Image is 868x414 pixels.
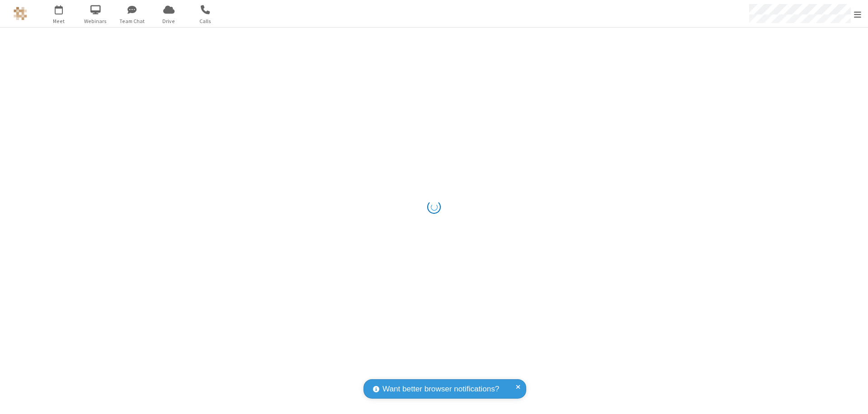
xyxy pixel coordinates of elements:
[79,17,113,25] span: Webinars
[189,17,222,25] span: Calls
[42,17,76,25] span: Meet
[152,17,186,25] span: Drive
[14,7,27,20] img: QA Selenium DO NOT DELETE OR CHANGE
[115,17,149,25] span: Team Chat
[382,383,499,395] span: Want better browser notifications?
